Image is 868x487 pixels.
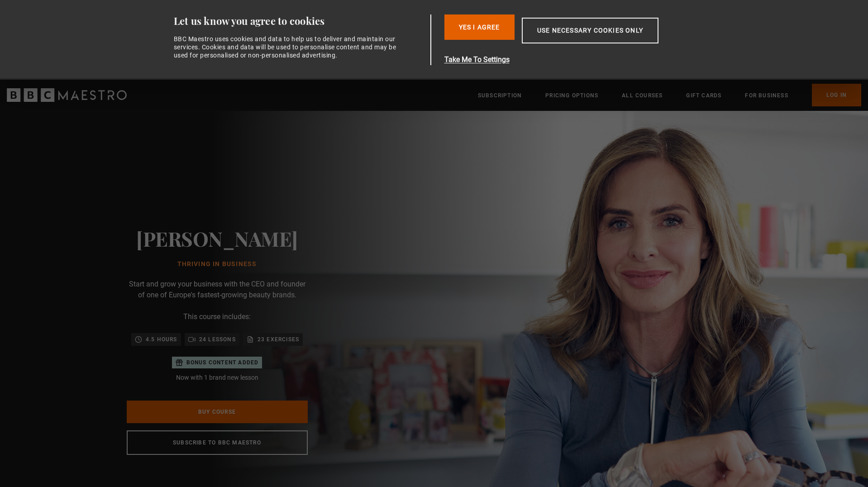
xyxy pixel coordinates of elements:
svg: BBC Maestro [7,88,127,102]
h1: Thriving in Business [136,261,298,268]
p: 23 exercises [258,335,299,344]
a: Subscribe to BBC Maestro [127,430,308,455]
p: Bonus content added [186,358,259,367]
a: Buy Course [127,401,308,423]
a: All Courses [622,91,663,100]
p: 4.5 hours [146,335,177,344]
button: Use necessary cookies only [522,18,658,43]
a: Subscription [478,91,522,100]
a: Log In [812,84,861,106]
button: Yes I Agree [444,14,515,40]
nav: Primary [478,84,861,106]
p: This course includes: [183,311,251,322]
a: Gift Cards [686,91,721,100]
p: Now with 1 brand new lesson [172,373,262,382]
p: 24 lessons [199,335,236,344]
a: Pricing Options [545,91,598,100]
div: BBC Maestro uses cookies and data to help us to deliver and maintain our services. Cookies and da... [174,35,402,60]
a: For business [745,91,788,100]
h2: [PERSON_NAME] [136,227,298,250]
p: Start and grow your business with the CEO and founder of one of Europe's fastest-growing beauty b... [127,279,308,301]
button: Take Me To Settings [444,54,701,65]
div: Let us know you agree to cookies [174,14,427,28]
